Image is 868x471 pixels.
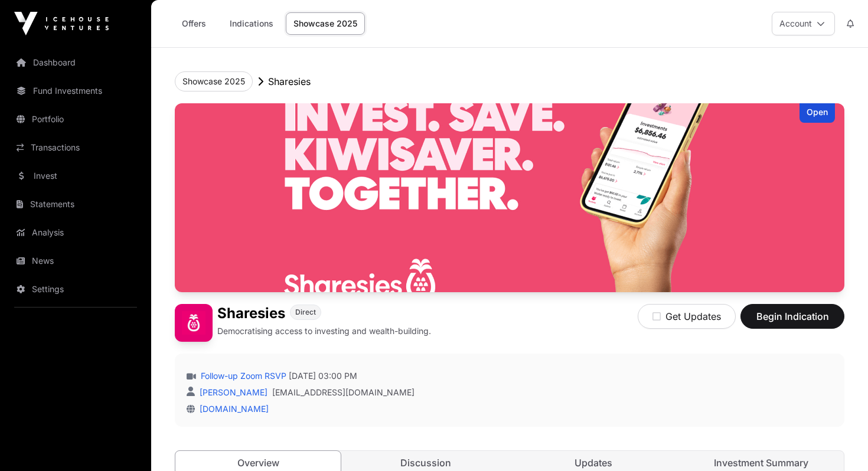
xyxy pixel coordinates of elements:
[295,308,316,317] span: Direct
[9,248,142,274] a: News
[755,309,830,323] span: Begin Indication
[740,316,844,328] a: Begin Indication
[289,370,357,382] span: [DATE] 03:00 PM
[9,135,142,161] a: Transactions
[9,106,142,132] a: Portfolio
[638,304,736,329] button: Get Updates
[222,12,281,35] a: Indications
[9,50,142,76] a: Dashboard
[217,325,431,337] p: Democratising access to investing and wealth-building.
[286,12,365,35] a: Showcase 2025
[9,276,142,302] a: Settings
[175,304,213,342] img: Sharesies
[197,387,267,397] a: [PERSON_NAME]
[195,404,269,414] a: [DOMAIN_NAME]
[14,12,109,35] img: Icehouse Ventures Logo
[800,103,835,123] div: Open
[9,220,142,246] a: Analysis
[9,163,142,189] a: Invest
[217,304,285,323] h1: Sharesies
[198,370,286,382] a: Follow-up Zoom RSVP
[170,12,217,35] a: Offers
[740,304,844,329] button: Begin Indication
[9,191,142,217] a: Statements
[175,103,844,292] img: Sharesies
[268,74,311,89] p: Sharesies
[272,387,415,398] a: [EMAIL_ADDRESS][DOMAIN_NAME]
[9,78,142,104] a: Fund Investments
[772,12,835,35] button: Account
[175,71,253,91] button: Showcase 2025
